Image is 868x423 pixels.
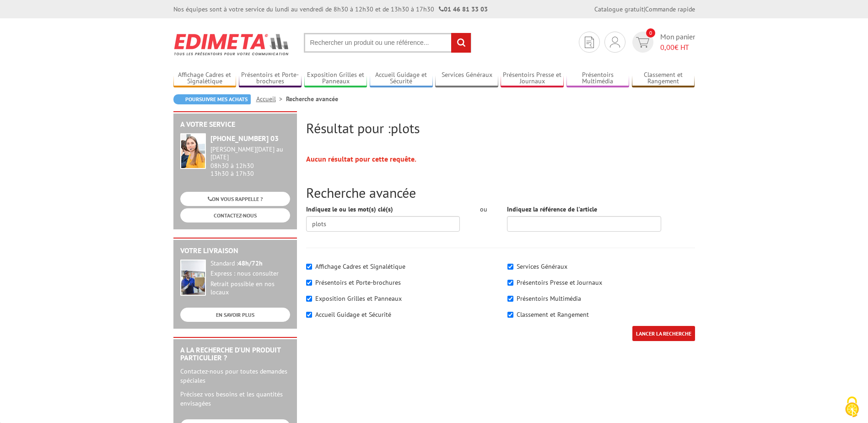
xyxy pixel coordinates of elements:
[286,94,338,103] li: Recherche avancée
[256,95,286,103] a: Accueil
[315,262,405,271] label: Affichage Cadres et Signalétique
[517,278,602,287] label: Présentoirs Presse et Journaux
[180,133,206,169] img: widget-service.jpg
[594,5,644,13] a: Catalogue gratuit
[180,367,290,385] p: Contactez-nous pour toutes demandes spéciales
[180,260,206,296] img: widget-livraison.jpg
[180,308,290,322] a: EN SAVOIR PLUS
[517,294,581,303] label: Présentoirs Multimédia
[210,280,290,297] div: Retrait possible en nos locaux
[517,310,589,319] label: Classement et Rangement
[173,5,488,14] div: Nos équipes sont à votre service du lundi au vendredi de 8h30 à 12h30 et de 13h30 à 17h30
[306,205,393,214] label: Indiquez le ou les mot(s) clé(s)
[210,146,290,177] div: 08h30 à 12h30 13h30 à 17h30
[306,185,695,200] h2: Recherche avancée
[517,262,567,271] label: Services Généraux
[315,310,391,319] label: Accueil Guidage et Sécurité
[566,71,630,86] a: Présentoirs Multimédia
[435,71,498,86] a: Services Généraux
[507,264,513,270] input: Services Généraux
[660,42,695,53] span: € HT
[173,27,290,61] img: Edimeta
[210,146,290,161] div: [PERSON_NAME][DATE] au [DATE]
[585,37,594,48] img: devis rapide
[391,119,420,137] span: plots
[210,260,290,268] div: Standard :
[239,71,302,86] a: Présentoirs et Porte-brochures
[451,33,471,53] input: rechercher
[306,154,416,163] strong: Aucun résultat pour cette requête.
[180,120,290,129] h2: A votre service
[180,192,290,206] a: ON VOUS RAPPELLE ?
[210,134,279,143] strong: [PHONE_NUMBER] 03
[315,294,402,303] label: Exposition Grilles et Panneaux
[439,5,488,13] strong: 01 46 81 33 03
[507,205,597,214] label: Indiquez la référence de l'article
[315,278,401,287] label: Présentoirs et Porte-brochures
[632,326,695,341] input: LANCER LA RECHERCHE
[841,396,863,418] img: Cookies (fenêtre modale)
[507,296,513,302] input: Présentoirs Multimédia
[646,28,655,38] span: 0
[630,32,695,53] a: devis rapide 0 Mon panier 0,00€ HT
[632,71,695,86] a: Classement et Rangement
[238,259,263,267] strong: 48h/72h
[304,33,471,53] input: Rechercher un produit ou une référence...
[306,312,312,318] input: Accueil Guidage et Sécurité
[636,37,649,48] img: devis rapide
[306,296,312,302] input: Exposition Grilles et Panneaux
[594,5,695,14] div: |
[474,205,493,214] div: ou
[507,312,513,318] input: Classement et Rangement
[210,270,290,278] div: Express : nous consulter
[180,247,290,255] h2: Votre livraison
[660,43,674,52] span: 0,00
[836,392,868,423] button: Cookies (fenêtre modale)
[180,390,290,408] p: Précisez vos besoins et les quantités envisagées
[660,32,695,53] span: Mon panier
[306,280,312,286] input: Présentoirs et Porte-brochures
[180,208,290,222] a: CONTACTEZ-NOUS
[173,71,237,86] a: Affichage Cadres et Signalétique
[306,264,312,270] input: Affichage Cadres et Signalétique
[180,346,290,362] h2: A la recherche d'un produit particulier ?
[370,71,433,86] a: Accueil Guidage et Sécurité
[173,94,251,104] a: Poursuivre mes achats
[610,37,620,48] img: devis rapide
[306,120,695,136] h2: Résultat pour :
[645,5,695,13] a: Commande rapide
[304,71,367,86] a: Exposition Grilles et Panneaux
[507,280,513,286] input: Présentoirs Presse et Journaux
[501,71,564,86] a: Présentoirs Presse et Journaux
